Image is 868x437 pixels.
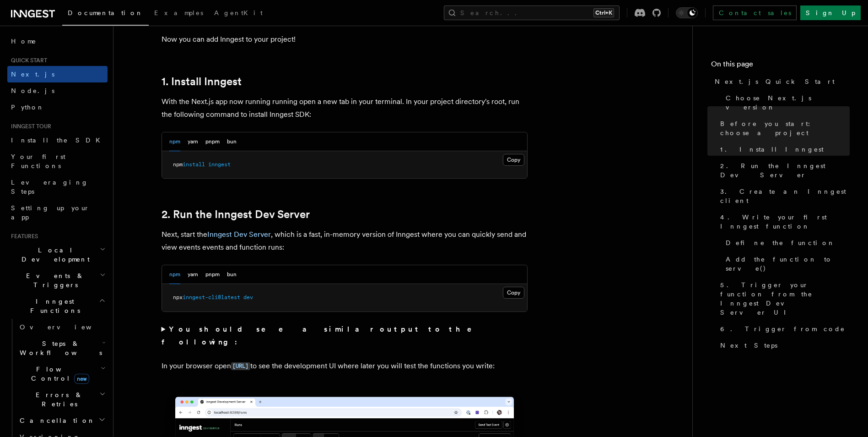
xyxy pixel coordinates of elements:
a: Next.js Quick Start [711,73,850,90]
a: 1. Install Inngest [717,141,850,158]
a: Install the SDK [7,132,108,148]
span: inngest [208,161,231,168]
button: npm [169,132,180,151]
button: Cancellation [16,412,108,429]
span: dev [243,294,253,300]
code: [URL] [231,362,250,370]
p: Now you can add Inngest to your project! [162,33,528,46]
span: npx [173,294,183,300]
span: AgentKit [214,9,263,16]
a: Before you start: choose a project [717,115,850,141]
a: Define the function [722,235,850,251]
span: Flow Control [16,365,101,383]
button: yarn [188,265,198,284]
button: Search...Ctrl+K [444,5,620,20]
span: Overview [20,323,114,331]
a: 5. Trigger your function from the Inngest Dev Server UI [717,277,850,321]
button: Local Development [7,242,108,268]
span: Home [11,37,37,46]
button: Inngest Functions [7,293,108,319]
button: bun [227,265,237,284]
span: Cancellation [16,416,95,425]
a: Overview [16,319,108,335]
a: Python [7,99,108,115]
span: 6. Trigger from code [720,324,845,333]
span: install [183,161,205,168]
span: Inngest tour [7,123,51,130]
p: In your browser open to see the development UI where later you will test the functions you write: [162,360,528,373]
button: Copy [503,154,524,166]
button: Toggle dark mode [676,7,698,18]
span: Inngest Functions [7,297,99,315]
span: new [74,374,89,384]
span: Define the function [726,238,835,247]
h4: On this page [711,59,850,73]
button: Events & Triggers [7,268,108,293]
span: Quick start [7,57,47,64]
button: Steps & Workflows [16,335,108,361]
span: Next.js Quick Start [715,77,835,86]
a: Add the function to serve() [722,251,850,277]
span: Documentation [68,9,143,16]
span: Choose Next.js version [726,93,850,112]
a: Sign Up [800,5,861,20]
a: Leveraging Steps [7,174,108,200]
a: Home [7,33,108,49]
span: Next.js [11,71,54,78]
a: Setting up your app [7,200,108,225]
span: Examples [154,9,203,16]
button: yarn [188,132,198,151]
span: Setting up your app [11,204,90,221]
a: Next.js [7,66,108,82]
span: 1. Install Inngest [720,145,824,154]
a: 2. Run the Inngest Dev Server [717,158,850,183]
span: Before you start: choose a project [720,119,850,137]
span: npm [173,161,183,168]
span: 5. Trigger your function from the Inngest Dev Server UI [720,280,850,317]
button: pnpm [205,265,220,284]
a: Inngest Dev Server [207,230,271,239]
summary: You should see a similar output to the following: [162,323,528,349]
span: Python [11,104,44,111]
span: inngest-cli@latest [183,294,240,300]
button: bun [227,132,237,151]
span: Add the function to serve() [726,255,850,273]
a: [URL] [231,361,250,370]
span: 4. Write your first Inngest function [720,213,850,231]
a: Next Steps [717,337,850,354]
a: Examples [149,3,209,25]
a: Choose Next.js version [722,90,850,115]
kbd: Ctrl+K [593,8,614,17]
a: 4. Write your first Inngest function [717,209,850,235]
a: 3. Create an Inngest client [717,183,850,209]
span: Steps & Workflows [16,339,102,357]
span: Leveraging Steps [11,179,88,195]
a: Node.js [7,82,108,99]
span: Install the SDK [11,137,106,144]
span: 2. Run the Inngest Dev Server [720,161,850,180]
span: Node.js [11,87,54,94]
button: pnpm [205,132,220,151]
a: Documentation [62,3,149,26]
span: Local Development [7,246,100,264]
button: Copy [503,287,524,299]
a: 1. Install Inngest [162,75,242,88]
span: Your first Functions [11,153,65,169]
button: npm [169,265,180,284]
a: Your first Functions [7,148,108,174]
a: Contact sales [713,5,797,20]
span: Errors & Retries [16,390,99,409]
button: Flow Controlnew [16,361,108,387]
span: Next Steps [720,341,777,350]
p: With the Next.js app now running running open a new tab in your terminal. In your project directo... [162,95,528,121]
span: Events & Triggers [7,271,100,290]
button: Errors & Retries [16,387,108,412]
span: 3. Create an Inngest client [720,187,850,205]
p: Next, start the , which is a fast, in-memory version of Inngest where you can quickly send and vi... [162,228,528,254]
a: 2. Run the Inngest Dev Server [162,208,310,221]
span: Features [7,233,38,240]
a: AgentKit [209,3,268,25]
a: 6. Trigger from code [717,321,850,337]
strong: You should see a similar output to the following: [162,325,485,346]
